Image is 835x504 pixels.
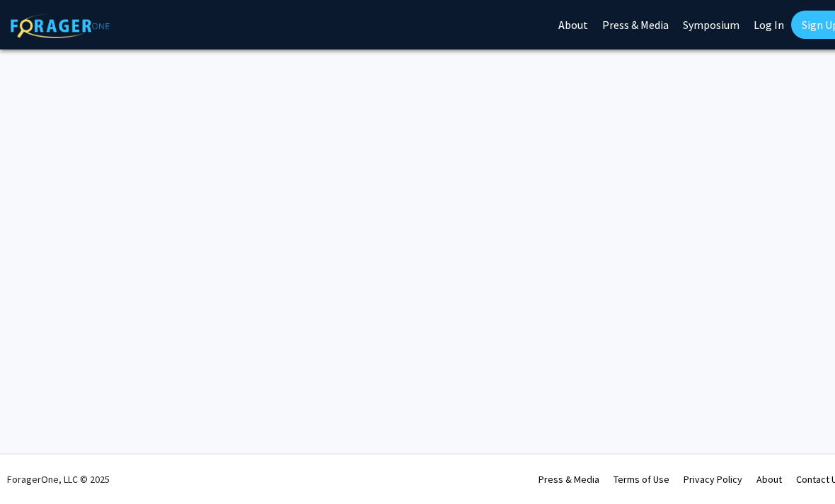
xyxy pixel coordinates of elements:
a: Press & Media [539,473,599,486]
div: ForagerOne, LLC © 2025 [7,455,110,504]
a: Privacy Policy [684,473,742,486]
img: ForagerOne Logo [11,13,110,38]
a: Terms of Use [614,473,669,486]
a: About [756,473,782,486]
